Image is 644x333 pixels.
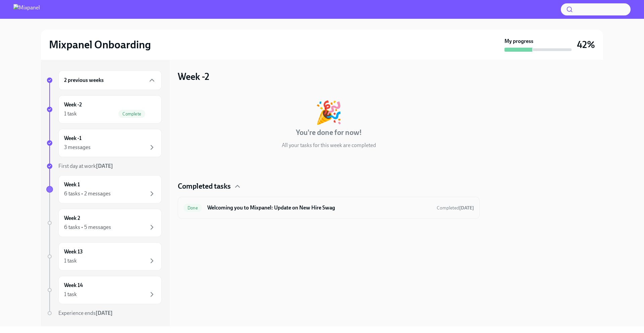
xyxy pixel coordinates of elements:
div: 1 task [64,110,77,117]
h3: 42% [577,39,595,51]
img: Mixpanel [13,4,40,15]
span: Completed [437,205,474,211]
span: Experience ends [58,310,113,316]
div: 2 previous weeks [58,70,162,90]
h4: Completed tasks [178,181,231,191]
div: 6 tasks • 2 messages [64,190,111,197]
h6: Week 2 [64,215,80,222]
strong: [DATE] [96,310,113,316]
h2: Mixpanel Onboarding [49,38,151,51]
a: Week -13 messages [46,129,162,157]
div: Completed tasks [178,181,480,191]
span: Done [183,205,202,210]
a: Week 141 task [46,276,162,304]
span: First day at work [58,163,113,169]
strong: [DATE] [96,163,113,169]
h4: You're done for now! [296,128,362,138]
a: Week -21 taskComplete [46,95,162,124]
h6: Week 14 [64,282,83,289]
h6: Week 13 [64,248,83,255]
h6: Week -2 [64,101,82,108]
span: August 26th, 2025 18:01 [437,205,474,211]
div: 🎉 [315,101,342,124]
h6: 2 previous weeks [64,77,104,84]
div: 1 task [64,291,77,298]
h6: Week -1 [64,135,82,142]
a: Week 26 tasks • 5 messages [46,209,162,237]
div: 1 task [64,257,77,265]
h3: Week -2 [178,70,209,83]
div: 3 messages [64,144,91,151]
a: Week 16 tasks • 2 messages [46,175,162,203]
h6: Week 1 [64,181,80,188]
a: First day at work[DATE] [46,162,162,170]
a: DoneWelcoming you to Mixpanel: Update on New Hire SwagCompleted[DATE] [183,202,474,213]
p: All your tasks for this week are completed [282,142,376,149]
span: Complete [118,111,145,116]
div: 6 tasks • 5 messages [64,224,111,231]
h6: Welcoming you to Mixpanel: Update on New Hire Swag [207,204,431,211]
strong: My progress [504,38,533,45]
strong: [DATE] [459,205,474,211]
a: Week 131 task [46,242,162,271]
